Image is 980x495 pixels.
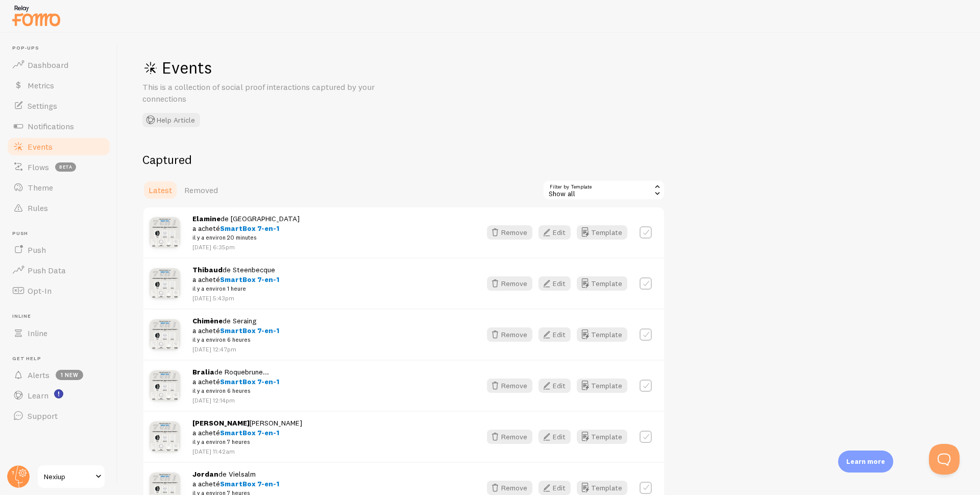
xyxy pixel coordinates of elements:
div: Learn more [838,451,893,473]
h1: Events [142,57,449,78]
span: de [GEOGRAPHIC_DATA] a acheté [192,214,300,243]
button: Edit [538,276,571,291]
small: il y a environ 6 heures [192,335,279,344]
button: Edit [538,327,571,342]
p: This is a collection of social proof interactions captured by your connections [142,81,387,105]
strong: Thibaud [192,265,223,274]
small: il y a environ 7 heures [192,437,302,446]
h2: Captured [142,152,665,168]
span: Notifications [28,121,74,131]
span: Alerts [28,370,50,380]
span: Learn [28,390,48,400]
p: [DATE] 12:47pm [192,345,279,353]
span: [PERSON_NAME] a acheté [192,418,302,447]
p: [DATE] 6:35pm [192,243,300,251]
button: Template [577,327,627,342]
strong: [PERSON_NAME] [192,418,250,428]
a: Push [6,240,111,260]
a: Edit [538,481,577,495]
a: Flows beta [6,157,111,177]
a: Learn [6,385,111,406]
span: Inline [28,328,47,338]
a: Rules [6,198,111,218]
span: Get Help [12,356,111,362]
span: Latest [149,185,172,195]
a: Latest [142,180,178,200]
span: Removed [184,185,218,195]
img: BoxIphone_Prod_09_small.jpg [150,421,180,452]
span: Nexiup [44,470,92,483]
button: Edit [538,430,571,444]
a: Edit [538,225,577,240]
div: Show all [543,180,665,200]
a: Inline [6,323,111,343]
button: Help Article [142,113,200,127]
span: SmartBox 7-en-1 [220,224,279,233]
button: Edit [538,481,571,495]
button: Template [577,276,627,291]
a: Template [577,379,627,393]
span: Events [28,142,53,152]
span: Opt-In [28,286,52,296]
button: Remove [487,276,532,291]
a: Edit [538,379,577,393]
img: BoxIphone_Prod_09_small.jpg [150,319,180,350]
span: Inline [12,313,111,320]
button: Edit [538,225,571,240]
small: il y a environ 1 heure [192,284,279,293]
span: SmartBox 7-en-1 [220,428,279,437]
img: fomo-relay-logo-orange.svg [11,3,62,29]
a: Push Data [6,260,111,280]
span: beta [55,162,76,172]
p: [DATE] 11:42am [192,447,302,456]
a: Dashboard [6,55,111,75]
button: Remove [487,379,532,393]
strong: Bralia [192,367,214,376]
span: SmartBox 7-en-1 [220,275,279,284]
span: de Seraing a acheté [192,316,279,345]
small: il y a environ 6 heures [192,386,279,395]
p: Learn more [846,457,885,466]
button: Remove [487,327,532,342]
span: Support [28,411,58,421]
span: Pop-ups [12,45,111,52]
span: Rules [28,203,48,213]
span: Metrics [28,80,54,90]
button: Template [577,225,627,240]
p: [DATE] 5:43pm [192,294,279,302]
a: Nexiup [37,464,106,489]
img: BoxIphone_Prod_09_small.jpg [150,217,180,248]
span: Push [28,245,46,255]
strong: Elamine [192,214,220,223]
span: Dashboard [28,60,68,70]
button: Edit [538,379,571,393]
button: Remove [487,481,532,495]
a: Settings [6,96,111,116]
img: BoxIphone_Prod_09_small.jpg [150,370,180,401]
a: Notifications [6,116,111,136]
a: Events [6,136,111,157]
a: Edit [538,327,577,342]
button: Template [577,481,627,495]
span: Push Data [28,265,66,275]
p: [DATE] 12:14pm [192,396,279,405]
a: Support [6,406,111,426]
span: SmartBox 7-en-1 [220,326,279,335]
span: de Roquebrune... a acheté [192,367,279,396]
a: Edit [538,430,577,444]
button: Remove [487,225,532,240]
a: Metrics [6,75,111,96]
a: Edit [538,276,577,291]
small: il y a environ 20 minutes [192,233,300,242]
a: Theme [6,177,111,198]
span: 1 new [56,370,83,380]
a: Opt-In [6,280,111,301]
strong: Chimène [192,316,223,325]
button: Template [577,430,627,444]
span: Theme [28,182,53,193]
